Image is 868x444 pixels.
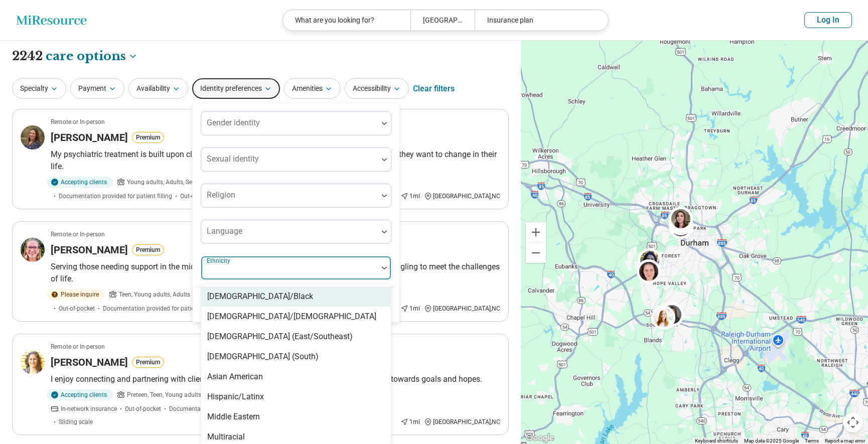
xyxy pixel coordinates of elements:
[47,389,113,400] div: Accepting clients
[192,78,280,99] button: Identity preferences
[51,342,105,351] p: Remote or In-person
[413,77,455,101] div: Clear filters
[103,304,216,313] span: Documentation provided for patient filling
[51,117,105,126] p: Remote or In-person
[207,331,353,343] div: [DEMOGRAPHIC_DATA] (East/Southeast)
[51,243,128,257] h3: [PERSON_NAME]
[825,438,865,443] a: Report a map error
[207,351,319,363] div: [DEMOGRAPHIC_DATA] (South)
[207,431,245,443] div: Multiracial
[424,304,500,313] div: [GEOGRAPHIC_DATA] , NC
[47,289,105,300] div: Please inquire
[61,404,117,413] span: In-network insurance
[345,78,409,99] button: Accessibility
[207,371,263,383] div: Asian American
[424,417,500,426] div: [GEOGRAPHIC_DATA] , NC
[410,10,474,31] div: [GEOGRAPHIC_DATA], [GEOGRAPHIC_DATA]
[59,417,93,426] span: Sliding scale
[59,304,95,313] span: Out-of-pocket
[47,177,113,188] div: Accepting clients
[744,438,799,443] span: Map data ©2025 Google
[59,192,172,201] span: Documentation provided for patient filling
[128,78,188,99] button: Availability
[180,192,248,201] span: Out-of-network insurance
[207,226,242,236] label: Language
[132,132,164,143] button: Premium
[400,417,420,426] div: 1 mi
[283,10,410,31] div: What are you looking for?
[207,290,313,303] div: [DEMOGRAPHIC_DATA]/Black
[805,438,819,443] a: Terms (opens in new tab)
[207,411,260,423] div: Middle Eastern
[132,244,164,255] button: Premium
[400,192,420,201] div: 1 mi
[526,243,546,263] button: Zoom out
[51,373,500,385] p: I enjoy connecting and partnering with clients as they explore their journey through life and wor...
[51,355,128,369] h3: [PERSON_NAME]
[125,404,161,413] span: Out-of-pocket
[207,311,376,323] div: [DEMOGRAPHIC_DATA]/[DEMOGRAPHIC_DATA]
[475,10,602,31] div: Insurance plan
[843,412,863,432] button: Map camera controls
[424,192,500,201] div: [GEOGRAPHIC_DATA] , NC
[207,118,260,127] label: Gender identity
[132,357,164,368] button: Premium
[51,230,105,239] p: Remote or In-person
[51,130,128,144] h3: [PERSON_NAME]
[169,404,282,413] span: Documentation provided for patient filling
[400,304,420,313] div: 1 mi
[207,190,235,200] label: Religion
[12,48,138,65] h1: 2242
[119,290,190,299] span: Teen, Young adults, Adults
[207,257,232,264] label: Ethnicity
[804,12,852,28] button: Log In
[207,391,264,403] div: Hispanic/Latinx
[284,78,341,99] button: Amenities
[526,222,546,242] button: Zoom in
[51,261,500,285] p: Serving those needing support in the midst of transition, seasons of grief and loss, or who are s...
[207,154,259,164] label: Sexual identity
[46,48,126,65] span: care options
[127,390,278,399] span: Preteen, Teen, Young adults, Adults, Seniors (65 or older)
[46,48,138,65] button: Care options
[70,78,124,99] button: Payment
[51,149,500,173] p: My psychiatric treatment is built upon closely listening to and understanding my patients and how...
[127,178,240,187] span: Young adults, Adults, Seniors (65 or older)
[12,78,66,99] button: Specialty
